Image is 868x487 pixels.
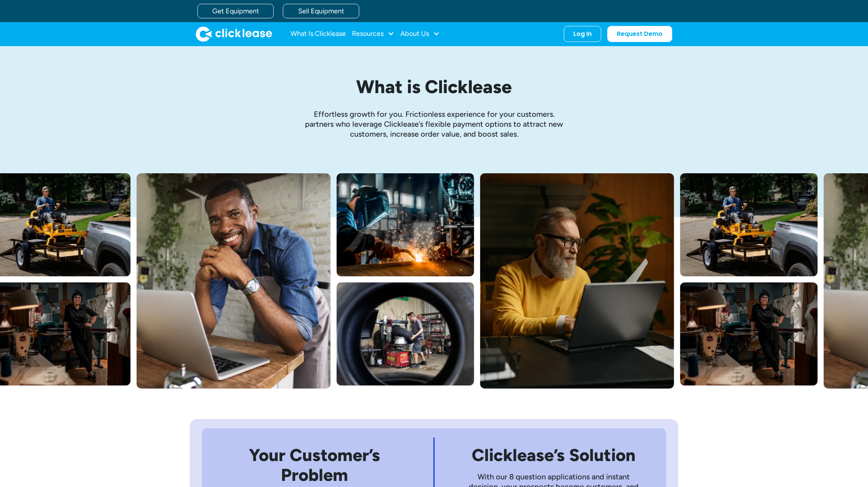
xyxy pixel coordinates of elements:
[197,4,274,18] a: Get Equipment
[290,26,346,42] a: What Is Clicklease
[137,173,331,389] img: A smiling man in a blue shirt and apron leaning over a table with a laptop
[680,173,818,276] img: Man with hat and blue shirt driving a yellow lawn mower onto a trailer
[300,109,568,139] p: Effortless growth ﻿for you. Frictionless experience for your customers. partners who leverage Cli...
[352,26,394,42] div: Resources
[400,26,440,42] div: About Us
[573,30,592,38] div: Log In
[607,26,672,42] a: Request Demo
[255,77,613,97] h1: What is Clicklease
[337,173,474,276] img: A welder in a large mask working on a large pipe
[480,173,674,389] img: Bearded man in yellow sweter typing on his laptop while sitting at his desk
[466,445,642,465] h2: Clicklease’s Solution
[680,282,818,385] img: a woman standing next to a sewing machine
[337,282,474,385] img: A man fitting a new tire on a rim
[283,4,359,18] a: Sell Equipment
[226,445,402,485] h2: Your Customer’s Problem
[196,26,272,42] img: Clicklease logo
[196,26,272,42] a: home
